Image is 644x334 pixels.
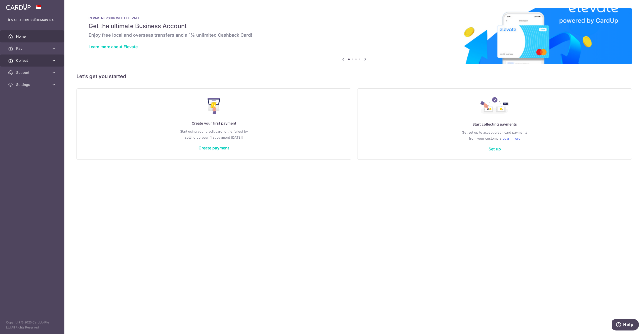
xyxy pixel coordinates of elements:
[16,58,49,63] span: Collect
[16,70,49,75] span: Support
[89,22,620,30] h5: Get the ultimate Business Account
[87,128,341,140] p: Start using your credit card to the fullest by setting up your first payment [DATE]!
[89,32,620,38] h6: Enjoy free local and overseas transfers and a 1% unlimited Cashback Card!
[76,72,632,80] h5: Let’s get you started
[89,16,620,20] p: IN PARTNERSHIP WITH ELEVATE
[16,34,49,39] span: Home
[208,98,220,114] img: Make Payment
[87,120,341,126] p: Create your first payment
[503,135,520,141] a: Learn more
[8,18,56,23] p: [EMAIL_ADDRESS][DOMAIN_NAME]
[16,82,49,87] span: Settings
[89,44,138,49] a: Learn more about Elevate
[368,121,622,127] p: Start collecting payments
[489,146,501,151] a: Set up
[368,129,622,141] p: Get set up to accept credit card payments from your customers.
[480,97,509,115] img: Collect Payment
[16,46,49,51] span: Pay
[612,319,639,331] iframe: Opens a widget where you can find more information
[76,8,632,64] img: Renovation banner
[198,145,229,150] a: Create payment
[6,4,31,10] img: CardUp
